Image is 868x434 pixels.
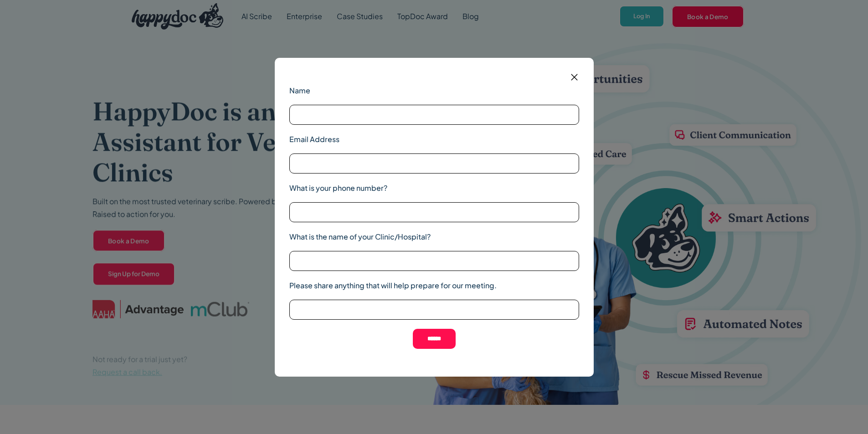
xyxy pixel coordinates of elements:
form: Email form 2 [289,72,579,362]
label: Email Address [289,134,579,145]
label: Please share anything that will help prepare for our meeting. [289,280,579,291]
label: Name [289,85,579,96]
label: What is the name of your Clinic/Hospital? [289,231,579,242]
label: What is your phone number? [289,183,579,194]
